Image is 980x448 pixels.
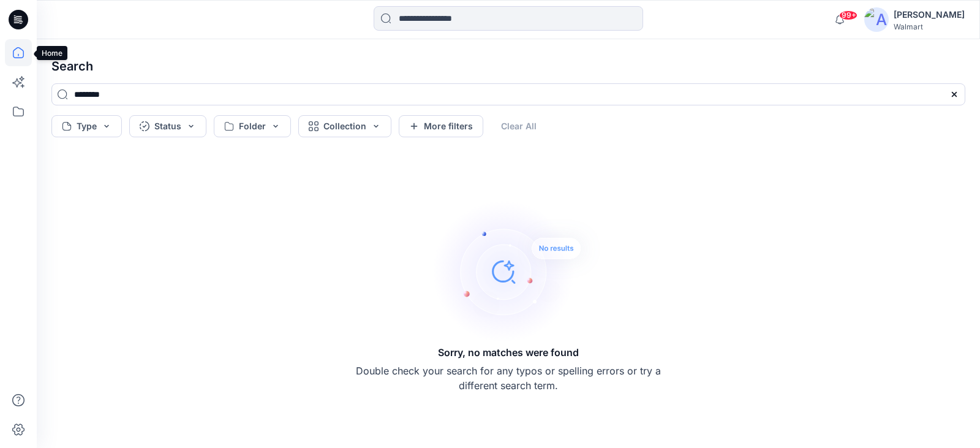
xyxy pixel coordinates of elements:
div: [PERSON_NAME] [894,7,965,22]
button: Collection [298,115,391,137]
span: 99+ [839,10,858,20]
h4: Search [42,49,975,83]
img: avatar [864,7,889,32]
p: Double check your search for any typos or spelling errors or try a different search term. [355,363,661,393]
img: Sorry, no matches were found [432,198,604,345]
button: Folder [214,115,291,137]
h5: Sorry, no matches were found [438,345,579,360]
button: Status [129,115,206,137]
button: Type [51,115,122,137]
button: More filters [399,115,483,137]
div: Walmart [894,22,965,31]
